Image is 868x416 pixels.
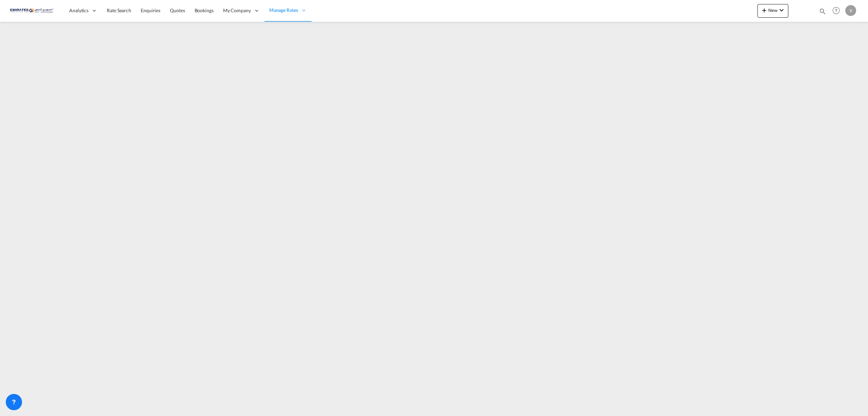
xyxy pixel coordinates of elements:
[223,7,251,14] span: My Company
[141,7,160,13] span: Enquiries
[760,7,786,13] span: New
[10,3,56,18] img: c67187802a5a11ec94275b5db69a26e6.png
[69,7,88,14] span: Analytics
[107,7,131,13] span: Rate Search
[269,7,298,14] span: Manage Rates
[819,7,826,15] md-icon: icon-magnify
[195,7,214,13] span: Bookings
[757,4,788,18] button: icon-plus 400-fgNewicon-chevron-down
[819,7,826,18] div: icon-magnify
[845,5,856,16] div: V
[760,6,768,14] md-icon: icon-plus 400-fg
[830,5,842,16] span: Help
[777,6,786,14] md-icon: icon-chevron-down
[830,5,845,17] div: Help
[170,7,185,13] span: Quotes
